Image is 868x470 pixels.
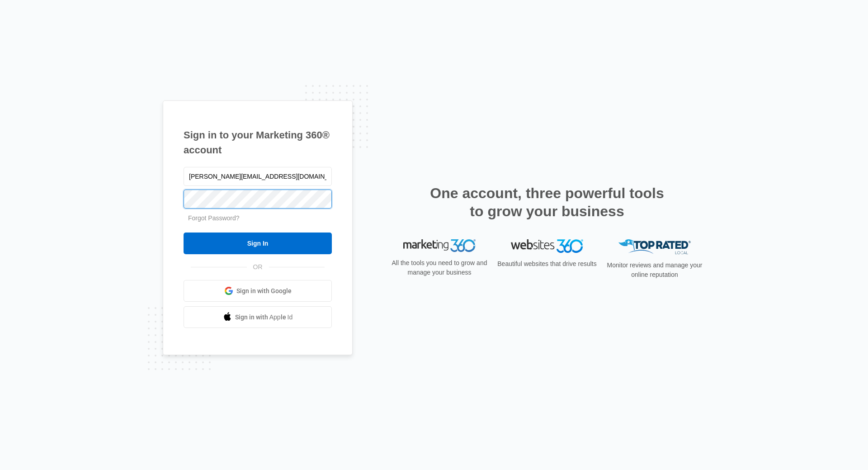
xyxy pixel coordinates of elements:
h2: One account, three powerful tools to grow your business [427,184,667,220]
input: Email [184,167,332,186]
img: Marketing 360 [403,239,476,252]
img: Top Rated Local [618,239,691,254]
a: Forgot Password? [188,214,240,222]
input: Sign In [184,233,332,254]
span: OR [247,262,269,272]
p: Beautiful websites that drive results [496,259,598,269]
p: All the tools you need to grow and manage your business [389,258,490,277]
p: Monitor reviews and manage your online reputation [604,261,705,280]
a: Sign in with Apple Id [184,306,332,328]
img: Websites 360 [511,239,583,252]
span: Sign in with Apple Id [235,313,293,322]
a: Sign in with Google [184,280,332,302]
h1: Sign in to your Marketing 360® account [184,128,332,157]
span: Sign in with Google [236,286,292,296]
